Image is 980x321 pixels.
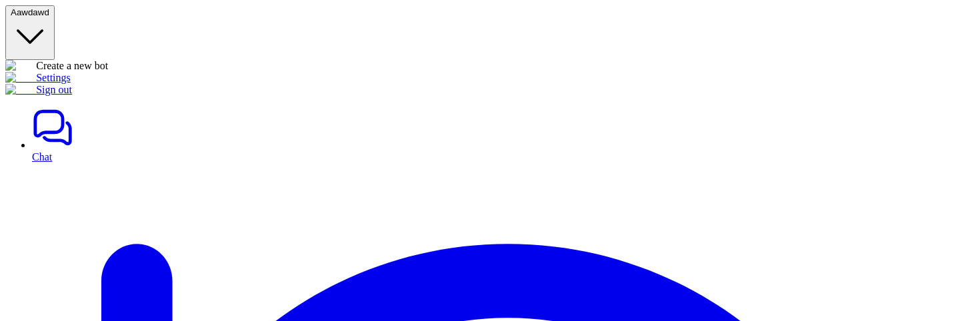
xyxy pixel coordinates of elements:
[11,7,17,17] span: A
[5,84,36,96] img: reset
[5,60,36,72] img: reset
[5,72,36,84] img: reset
[5,5,55,60] button: Aawdawd
[5,60,108,71] a: Create a new bot
[5,72,71,83] a: Settings
[5,84,72,95] a: Sign out
[17,7,49,17] span: awdawd
[5,60,975,96] div: Aawdawd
